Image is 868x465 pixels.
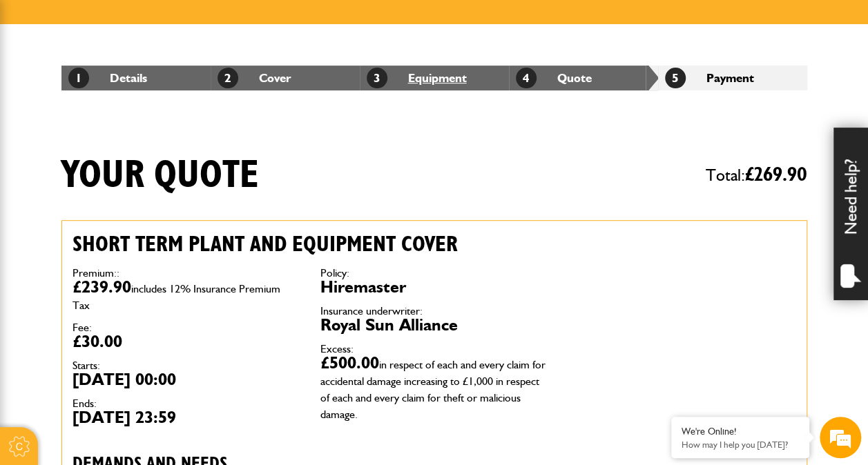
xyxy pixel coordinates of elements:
[320,279,548,295] dd: Hiremaster
[367,70,467,85] a: 3Equipment
[73,279,300,312] dd: £239.90
[73,360,300,371] dt: Starts:
[72,77,232,95] div: Chat with us now
[320,317,548,333] dd: Royal Sun Alliance
[754,165,807,185] span: 269.90
[320,306,548,317] dt: Insurance underwriter:
[73,322,300,333] dt: Fee:
[745,165,807,185] span: £
[18,168,252,199] input: Enter your email address
[61,152,259,199] h1: Your quote
[658,66,807,90] li: Payment
[73,409,300,426] dd: [DATE] 23:59
[682,426,799,437] div: We're Online!
[320,355,548,421] dd: £500.00
[73,333,300,350] dd: £30.00
[682,439,799,450] p: How may I help you today?
[367,68,387,88] span: 3
[218,70,291,85] a: 2Cover
[226,7,260,40] div: Minimize live chat window
[68,70,147,85] a: 1Details
[218,68,238,88] span: 2
[509,66,658,90] li: Quote
[18,128,252,158] input: Enter your last name
[18,209,252,239] input: Enter your phone number
[73,231,548,257] h2: Short term plant and equipment cover
[665,68,686,88] span: 5
[23,77,58,96] img: d_20077148190_company_1631870298795_20077148190
[73,268,300,279] dt: Premium::
[18,250,252,352] textarea: Type your message and hit 'Enter'
[516,68,537,88] span: 4
[73,398,300,409] dt: Ends:
[706,159,807,191] span: Total:
[73,282,280,312] span: includes 12% Insurance Premium Tax
[320,358,546,421] span: in respect of each and every claim for accidental damage increasing to £1,000 in respect of each ...
[73,371,300,388] dd: [DATE] 00:00
[833,128,868,300] div: Need help?
[320,268,548,279] dt: Policy:
[320,344,548,355] dt: Excess:
[188,363,251,382] em: Start Chat
[68,68,89,88] span: 1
